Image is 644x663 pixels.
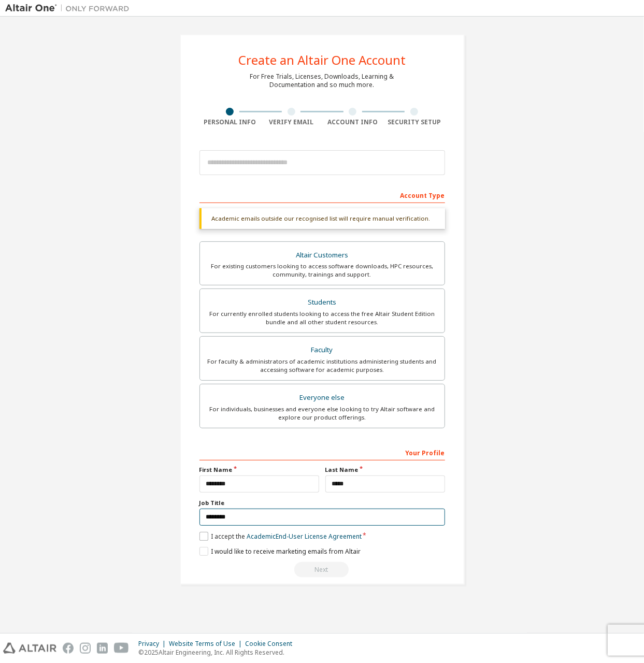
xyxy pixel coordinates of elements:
div: Everyone else [206,391,438,405]
p: © 2025 Altair Engineering, Inc. All Rights Reserved. [138,648,298,657]
div: Verify Email [261,118,322,126]
div: Students [206,295,438,310]
div: Personal Info [199,118,261,126]
div: Altair Customers [206,248,438,263]
div: Account Type [199,186,445,203]
div: Read and acccept EULA to continue [199,562,445,578]
div: Account Info [322,118,384,126]
img: Altair One [5,3,135,13]
div: Privacy [138,640,169,648]
div: For Free Trials, Licenses, Downloads, Learning & Documentation and so much more. [250,73,394,89]
div: Academic emails outside our recognised list will require manual verification. [199,208,445,229]
div: Faculty [206,343,438,357]
img: facebook.svg [63,643,74,654]
label: I accept the [199,532,362,541]
label: Job Title [199,499,445,507]
div: Your Profile [199,444,445,460]
div: Security Setup [383,118,445,126]
div: For individuals, businesses and everyone else looking to try Altair software and explore our prod... [206,405,438,422]
img: youtube.svg [114,643,129,654]
label: First Name [199,466,319,474]
label: I would like to receive marketing emails from Altair [199,547,361,556]
div: For existing customers looking to access software downloads, HPC resources, community, trainings ... [206,262,438,279]
div: For currently enrolled students looking to access the free Altair Student Edition bundle and all ... [206,310,438,326]
img: instagram.svg [80,643,91,654]
img: altair_logo.svg [3,643,56,654]
a: Academic End-User License Agreement [247,532,362,541]
div: Create an Altair One Account [238,54,406,66]
div: For faculty & administrators of academic institutions administering students and accessing softwa... [206,357,438,374]
div: Website Terms of Use [169,640,245,648]
label: Last Name [325,466,445,474]
div: Cookie Consent [245,640,298,648]
img: linkedin.svg [97,643,108,654]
